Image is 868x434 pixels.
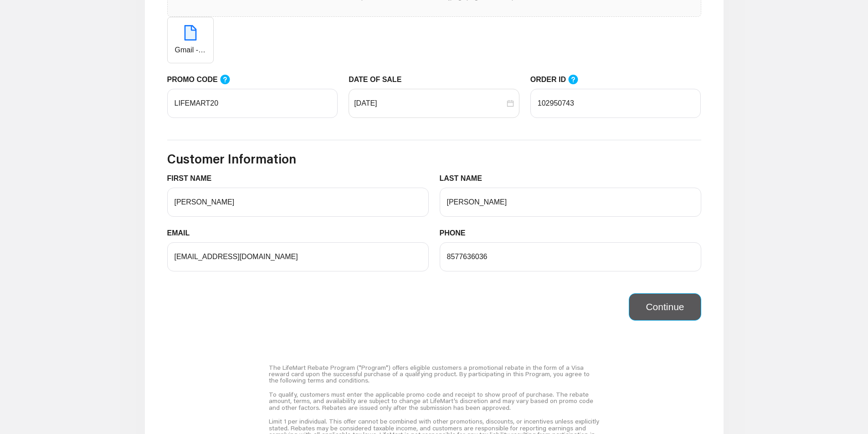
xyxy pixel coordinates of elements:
[269,361,599,388] div: The LifeMart Rebate Program ("Program") offers eligible customers a promotional rebate in the for...
[440,173,489,184] label: LAST NAME
[440,228,473,239] label: PHONE
[354,98,505,109] input: DATE OF SALE
[167,188,429,217] input: FIRST NAME
[440,188,701,217] input: LAST NAME
[440,242,701,271] input: PHONE
[269,388,599,414] div: To qualify, customers must enter the applicable promo code and receipt to show proof of purchase....
[167,74,239,86] label: PROMO CODE
[530,74,588,86] label: ORDER ID
[167,173,219,184] label: FIRST NAME
[167,242,429,271] input: EMAIL
[629,293,701,321] button: Continue
[167,151,701,167] h3: Customer Information
[167,228,197,239] label: EMAIL
[349,74,408,85] label: DATE OF SALE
